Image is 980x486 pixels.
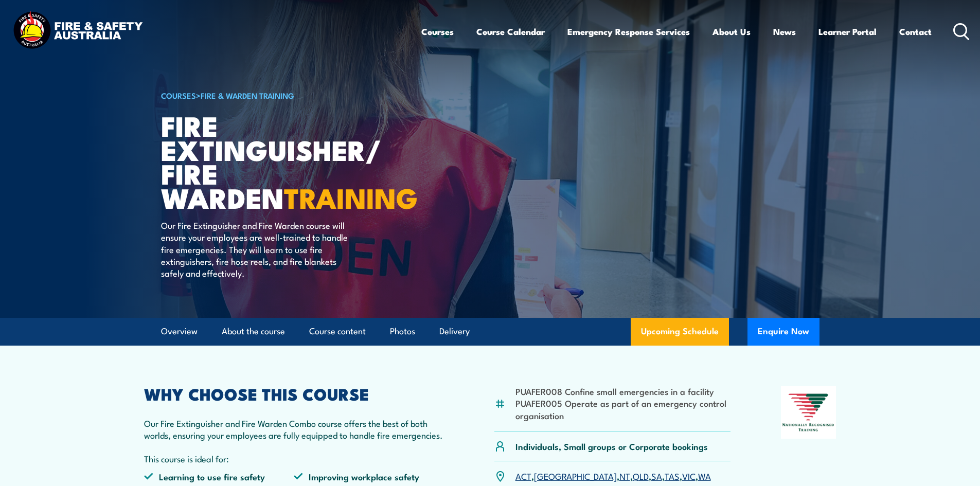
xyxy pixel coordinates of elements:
h1: Fire Extinguisher/ Fire Warden [161,113,415,209]
a: Learner Portal [818,18,877,45]
a: Contact [899,18,932,45]
a: SA [651,470,662,482]
a: Photos [390,318,415,345]
p: This course is ideal for: [144,453,444,464]
a: Emergency Response Services [567,18,690,45]
a: About Us [712,18,751,45]
a: VIC [682,470,696,482]
p: Our Fire Extinguisher and Fire Warden Combo course offers the best of both worlds, ensuring your ... [144,417,444,441]
a: Overview [161,318,198,345]
a: Course Calendar [476,18,545,45]
li: PUAFER005 Operate as part of an emergency control organisation [515,397,731,421]
a: ACT [515,470,531,482]
a: Fire & Warden Training [201,89,294,101]
strong: TRAINING [284,175,418,218]
a: TAS [665,470,680,482]
img: Nationally Recognised Training logo. [781,386,836,439]
a: QLD [633,470,649,482]
li: PUAFER008 Confine small emergencies in a facility [515,385,731,397]
button: Enquire Now [747,318,819,346]
h2: WHY CHOOSE THIS COURSE [144,386,444,401]
a: [GEOGRAPHIC_DATA] [534,470,617,482]
a: News [773,18,796,45]
a: Courses [421,18,454,45]
p: Our Fire Extinguisher and Fire Warden course will ensure your employees are well-trained to handl... [161,219,349,279]
a: Upcoming Schedule [631,318,729,346]
a: COURSES [161,89,196,101]
a: Course content [309,318,366,345]
h6: > [161,89,415,101]
p: , , , , , , , [515,470,711,482]
a: WA [698,470,711,482]
p: Individuals, Small groups or Corporate bookings [515,440,708,452]
a: Delivery [439,318,470,345]
a: About the course [222,318,285,345]
a: NT [619,470,630,482]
